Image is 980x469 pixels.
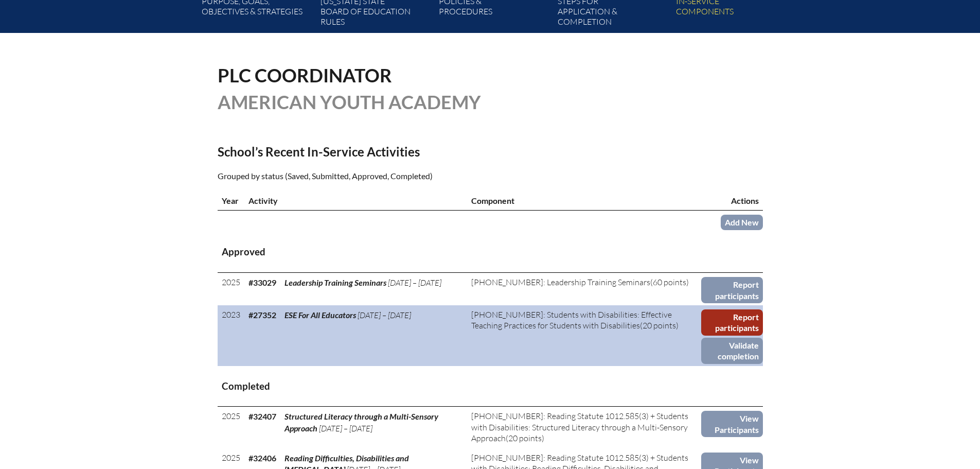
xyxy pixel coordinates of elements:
p: Grouped by status (Saved, Submitted, Approved, Completed) [218,169,580,183]
th: Component [467,191,701,211]
td: (60 points) [467,273,701,305]
td: 2023 [218,305,244,366]
th: Actions [701,191,763,211]
td: (20 points) [467,407,701,448]
b: #27352 [248,310,276,320]
a: Add New [721,215,763,230]
span: [DATE] – [DATE] [319,423,372,433]
span: PLC Coordinator [218,64,392,86]
span: Structured Literacy through a Multi-Sensory Approach [284,411,438,432]
span: [DATE] – [DATE] [358,310,411,320]
span: American Youth Academy [218,91,481,113]
h2: School’s Recent In-Service Activities [218,144,580,159]
span: [DATE] – [DATE] [388,277,441,288]
th: Year [218,191,244,211]
h3: Completed [222,380,759,393]
span: [PHONE_NUMBER]: Students with Disabilities: Effective Teaching Practices for Students with Disabi... [471,309,672,331]
b: #33029 [248,277,276,287]
span: Leadership Training Seminars [284,277,386,287]
a: Report participants [701,309,763,336]
h3: Approved [222,246,759,258]
td: 2025 [218,407,244,448]
span: [PHONE_NUMBER]: Reading Statute 1012.585(3) + Students with Disabilities: Structured Literacy thr... [471,411,688,443]
span: [PHONE_NUMBER]: Leadership Training Seminars [471,277,650,287]
span: ESE For All Educators [284,310,356,320]
b: #32406 [248,453,276,463]
th: Activity [244,191,468,211]
a: View Participants [701,411,763,437]
td: (20 points) [467,305,701,366]
a: Report participants [701,277,763,303]
b: #32407 [248,411,276,421]
a: Validate completion [701,338,763,364]
td: 2025 [218,273,244,305]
